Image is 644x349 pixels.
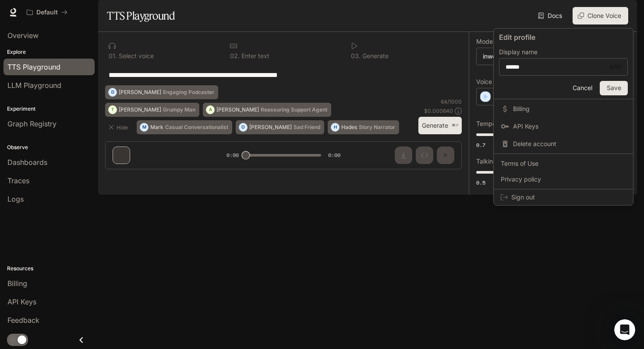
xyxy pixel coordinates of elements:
span: Sign out [511,193,626,202]
a: API Keys [495,119,631,134]
div: Sign out [494,189,633,205]
span: Privacy policy [501,175,626,184]
div: 6 / 50 [610,63,621,71]
a: Privacy policy [495,171,631,187]
iframe: Intercom live chat [614,319,635,340]
span: Delete account [513,140,626,148]
a: Terms of Use [495,156,631,171]
a: Billing [495,101,631,117]
span: Terms of Use [501,159,626,168]
span: Billing [513,105,626,113]
p: Edit profile [499,32,628,42]
p: Display name [499,49,538,55]
span: API Keys [513,122,626,131]
div: Delete account [495,136,631,152]
button: Save [600,81,628,95]
button: Cancel [568,81,596,95]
